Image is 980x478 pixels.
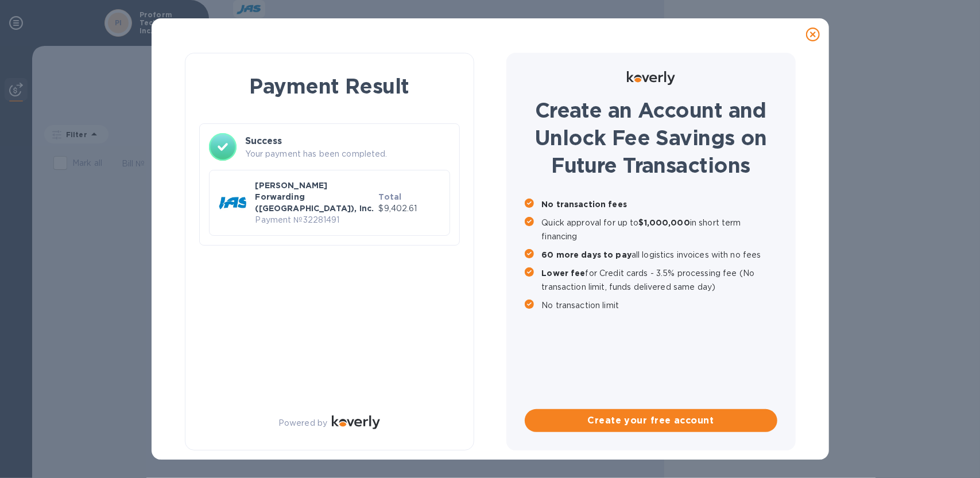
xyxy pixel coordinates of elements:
[379,203,440,215] p: $9,402.61
[542,269,586,278] b: Lower fee
[255,180,374,214] p: [PERSON_NAME] Forwarding ([GEOGRAPHIC_DATA]), Inc.
[332,415,380,429] img: Logo
[639,218,690,227] b: $1,000,000
[542,216,777,243] p: Quick approval for up to in short term financing
[255,214,374,226] p: Payment № 32281491
[246,148,450,160] p: Your payment has been completed.
[525,96,777,179] h1: Create an Account and Unlock Fee Savings on Future Transactions
[542,248,777,262] p: all logistics invoices with no fees
[534,414,768,428] span: Create your free account
[542,298,777,312] p: No transaction limit
[278,417,327,429] p: Powered by
[542,266,777,294] p: for Credit cards - 3.5% processing fee (No transaction limit, funds delivered same day)
[627,71,675,85] img: Logo
[204,72,455,100] h1: Payment Result
[542,200,627,209] b: No transaction fees
[525,409,777,432] button: Create your free account
[542,250,632,259] b: 60 more days to pay
[379,192,402,201] b: Total
[246,134,450,148] h3: Success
